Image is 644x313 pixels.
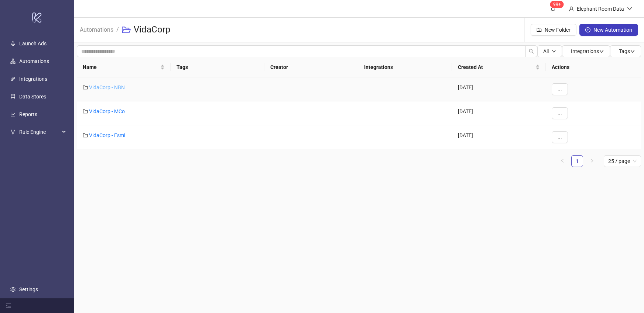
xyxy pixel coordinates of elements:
[89,108,125,114] a: VidaCorp - MCo
[571,155,583,167] li: 1
[537,27,542,32] span: folder-add
[552,49,556,53] span: down
[10,129,16,135] span: fork
[558,110,562,116] span: ...
[543,48,549,54] span: All
[545,27,571,33] span: New Folder
[627,6,632,11] span: down
[619,48,635,54] span: Tags
[586,155,598,167] li: Next Page
[586,155,598,167] button: right
[550,6,555,11] span: bell
[78,25,115,33] a: Automations
[19,76,47,82] a: Integrations
[89,132,125,138] a: VidaCorp - Esmi
[552,107,568,119] button: ...
[19,125,60,139] span: Rule Engine
[19,41,47,46] a: Launch Ads
[134,24,170,36] h3: VidaCorp
[537,45,562,57] button: Alldown
[83,133,88,138] span: folder
[546,57,641,77] th: Actions
[83,63,159,71] span: Name
[585,27,590,32] span: plus-circle
[452,57,546,77] th: Created At
[452,101,546,125] div: [DATE]
[556,155,568,167] button: left
[89,84,125,90] a: VidaCorp - NBN
[574,5,627,13] div: Elephant Room Data
[550,1,564,8] sup: 1588
[19,58,49,64] a: Automations
[571,48,604,54] span: Integrations
[630,49,635,54] span: down
[452,77,546,101] div: [DATE]
[604,155,641,167] div: Page Size
[579,24,638,36] button: New Automation
[77,57,171,77] th: Name
[572,156,583,167] a: 1
[529,49,534,54] span: search
[358,57,452,77] th: Integrations
[171,57,264,77] th: Tags
[558,86,562,92] span: ...
[452,125,546,149] div: [DATE]
[83,109,88,114] span: folder
[531,24,576,36] button: New Folder
[19,111,37,117] a: Reports
[610,45,641,57] button: Tagsdown
[122,25,131,34] span: folder-open
[569,6,574,11] span: user
[560,159,565,163] span: left
[458,63,534,71] span: Created At
[116,18,119,42] li: /
[19,94,46,100] a: Data Stores
[83,85,88,90] span: folder
[552,131,568,143] button: ...
[593,27,632,33] span: New Automation
[590,159,594,163] span: right
[6,303,11,308] span: menu-fold
[558,134,562,140] span: ...
[562,45,610,57] button: Integrationsdown
[19,286,38,292] a: Settings
[552,83,568,95] button: ...
[556,155,568,167] li: Previous Page
[599,49,604,54] span: down
[264,57,358,77] th: Creator
[608,156,637,167] span: 25 / page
